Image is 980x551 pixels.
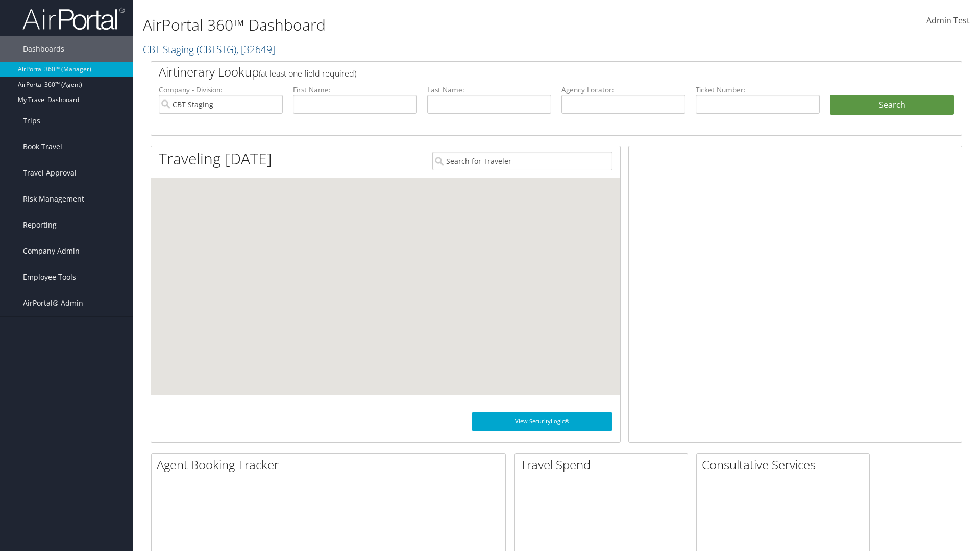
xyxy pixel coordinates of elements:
[427,85,551,95] label: Last Name:
[23,36,64,62] span: Dashboards
[143,42,275,56] a: CBT Staging
[197,42,236,56] span: ( CBTSTG )
[926,15,970,26] span: Admin Test
[830,95,954,115] button: Search
[702,456,869,473] h2: Consultative Services
[159,63,887,81] h2: Airtinerary Lookup
[23,264,76,290] span: Employee Tools
[23,186,84,212] span: Risk Management
[696,85,820,95] label: Ticket Number:
[157,456,505,473] h2: Agent Booking Tracker
[472,412,612,431] a: View SecurityLogic®
[22,7,125,31] img: airportal-logo.png
[143,14,694,36] h1: AirPortal 360™ Dashboard
[926,5,970,37] a: Admin Test
[520,456,688,473] h2: Travel Spend
[23,212,57,238] span: Reporting
[236,42,275,56] span: , [ 32649 ]
[159,148,272,169] h1: Traveling [DATE]
[432,152,612,170] input: Search for Traveler
[23,238,80,264] span: Company Admin
[259,68,356,79] span: (at least one field required)
[23,160,77,186] span: Travel Approval
[23,108,40,134] span: Trips
[561,85,685,95] label: Agency Locator:
[293,85,417,95] label: First Name:
[23,290,83,316] span: AirPortal® Admin
[159,85,283,95] label: Company - Division:
[23,134,62,160] span: Book Travel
